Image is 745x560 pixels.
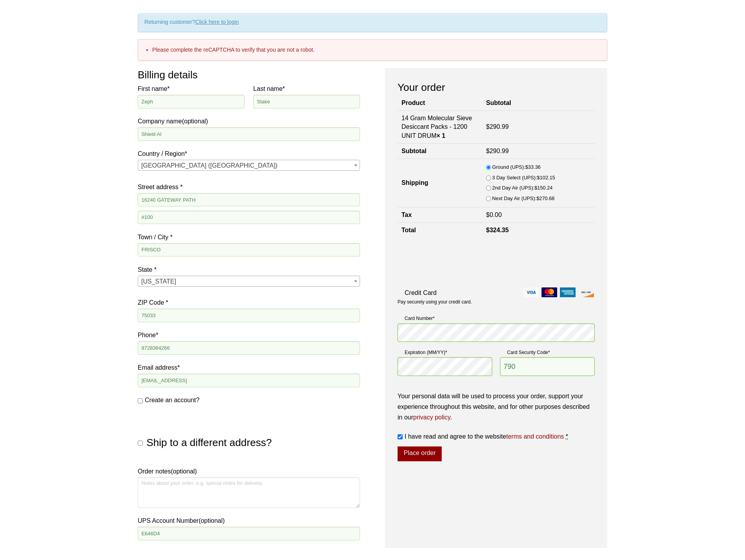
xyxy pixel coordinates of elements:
[398,144,482,159] th: Subtotal
[486,211,489,218] span: $
[486,123,509,130] bdi: 290.99
[486,227,509,233] bdi: 324.35
[536,195,539,201] span: $
[492,163,541,172] label: Ground (UPS):
[486,123,489,130] span: $
[398,96,482,110] th: Product
[138,211,360,224] input: Apartment, suite, unit, etc. (optional)
[138,160,360,171] span: Country / Region
[398,81,595,94] h3: Your order
[525,164,528,170] span: $
[413,414,450,421] a: privacy policy
[534,185,552,191] bdi: 150.24
[138,441,143,446] input: Ship to a different address?
[398,207,482,222] th: Tax
[436,132,445,139] strong: × 1
[138,264,360,275] label: State
[486,148,509,154] bdi: 290.99
[398,434,403,439] input: I have read and agree to the websiteterms and conditions *
[566,433,568,440] abbr: required
[138,466,360,477] label: Order notes
[138,330,360,340] label: Phone
[492,173,555,182] label: 3 Day Select (UPS):
[138,276,360,287] span: Texas
[398,287,595,298] label: Credit Card
[398,446,442,461] button: Place order
[525,164,540,170] bdi: 33.36
[138,276,360,287] span: State
[537,175,540,181] span: $
[398,223,482,238] th: Total
[138,83,360,126] label: Company name
[138,160,360,171] span: United States (US)
[398,314,595,322] label: Card Number
[138,232,360,242] label: Town / City
[500,349,595,356] label: Card Security Code
[398,391,595,423] p: Your personal data will be used to process your order, support your experience throughout this we...
[199,517,225,524] span: (optional)
[138,515,360,526] label: UPS Account Number
[253,83,360,94] label: Last name
[138,193,360,206] input: House number and street name
[492,194,554,203] label: Next Day Air (UPS):
[138,362,360,373] label: Email address
[138,182,360,192] label: Street address
[486,148,489,154] span: $
[138,68,360,81] h3: Billing details
[138,398,143,403] input: Create an account?
[486,211,502,218] bdi: 0.00
[560,287,576,297] img: amex
[398,110,482,143] td: 14 Gram Molecular Sieve Desiccant Packs - 1200 UNIT DRUM
[542,287,557,297] img: mastercard
[171,468,197,475] span: (optional)
[500,357,595,376] input: CSC
[398,159,482,207] th: Shipping
[578,287,594,297] img: discover
[506,433,564,440] a: terms and conditions
[537,175,555,181] bdi: 102.15
[138,83,245,94] label: First name
[138,297,360,308] label: ZIP Code
[145,397,200,403] span: Create an account?
[195,19,239,25] a: Click here to login
[405,433,564,440] span: I have read and agree to the website
[138,13,607,32] div: Returning customer?
[482,96,595,110] th: Subtotal
[398,299,595,305] p: Pay securely using your credit card.
[536,195,554,201] bdi: 270.68
[146,437,272,448] span: Ship to a different address?
[152,46,601,54] li: Please complete the reCAPTCHA to verify that you are not a robot.
[138,148,360,159] label: Country / Region
[182,118,208,125] span: (optional)
[534,185,537,191] span: $
[398,349,492,356] label: Expiration (MM/YY)
[492,184,552,192] label: 2nd Day Air (UPS):
[398,312,595,383] fieldset: Payment Info
[398,246,516,277] iframe: reCAPTCHA
[486,227,489,233] span: $
[523,287,539,297] img: visa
